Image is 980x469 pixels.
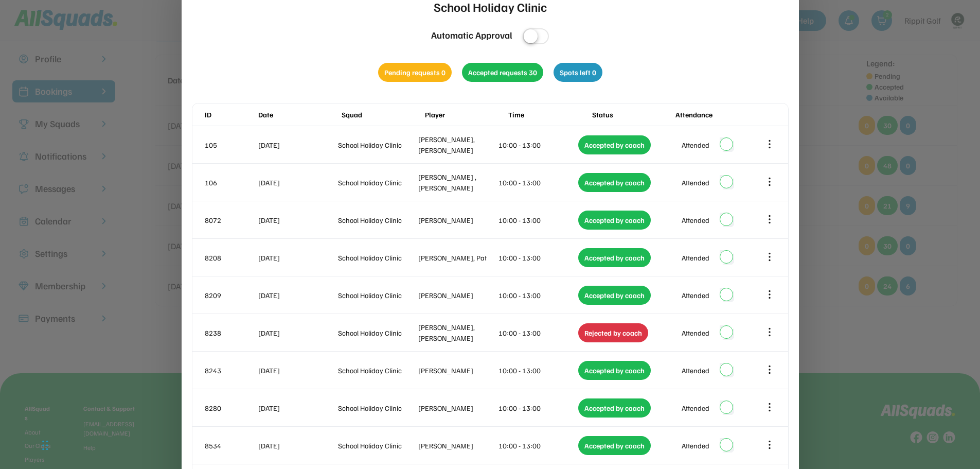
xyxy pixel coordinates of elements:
[205,365,256,376] div: 8243
[338,140,416,150] div: School Holiday Clinic
[338,440,416,451] div: School Holiday Clinic
[682,440,709,451] div: Attended
[498,290,577,301] div: 10:00 - 13:00
[378,63,452,82] div: Pending requests 0
[578,286,651,305] div: Accepted by coach
[205,109,256,120] div: ID
[682,327,709,338] div: Attended
[418,403,496,413] div: [PERSON_NAME]
[498,252,577,263] div: 10:00 - 13:00
[418,322,496,343] div: [PERSON_NAME], [PERSON_NAME]
[418,290,496,301] div: [PERSON_NAME]
[682,215,709,225] div: Attended
[578,211,651,230] div: Accepted by coach
[205,252,256,263] div: 8208
[682,140,709,150] div: Attended
[338,290,416,301] div: School Holiday Clinic
[205,440,256,451] div: 8534
[258,140,336,150] div: [DATE]
[205,177,256,188] div: 106
[592,109,673,120] div: Status
[498,140,577,150] div: 10:00 - 13:00
[425,109,506,120] div: Player
[205,327,256,338] div: 8238
[418,215,496,225] div: [PERSON_NAME]
[498,440,577,451] div: 10:00 - 13:00
[578,398,651,418] div: Accepted by coach
[205,290,256,301] div: 8209
[258,109,340,120] div: Date
[338,327,416,338] div: School Holiday Clinic
[418,440,496,451] div: [PERSON_NAME]
[498,177,577,188] div: 10:00 - 13:00
[418,252,496,263] div: [PERSON_NAME], Pat
[578,173,651,192] div: Accepted by coach
[338,252,416,263] div: School Holiday Clinic
[578,436,651,455] div: Accepted by coach
[498,327,577,338] div: 10:00 - 13:00
[682,252,709,263] div: Attended
[338,177,416,188] div: School Holiday Clinic
[338,215,416,225] div: School Holiday Clinic
[498,403,577,413] div: 10:00 - 13:00
[498,365,577,376] div: 10:00 - 13:00
[675,109,757,120] div: Attendance
[338,403,416,413] div: School Holiday Clinic
[578,248,651,267] div: Accepted by coach
[498,215,577,225] div: 10:00 - 13:00
[258,252,336,263] div: [DATE]
[258,403,336,413] div: [DATE]
[338,365,416,376] div: School Holiday Clinic
[258,177,336,188] div: [DATE]
[578,323,648,342] div: Rejected by coach
[578,361,651,380] div: Accepted by coach
[205,215,256,225] div: 8072
[682,365,709,376] div: Attended
[258,365,336,376] div: [DATE]
[258,215,336,225] div: [DATE]
[682,403,709,413] div: Attended
[554,63,602,82] div: Spots left 0
[342,109,423,120] div: Squad
[508,109,590,120] div: Time
[258,290,336,301] div: [DATE]
[205,140,256,150] div: 105
[578,135,651,154] div: Accepted by coach
[205,403,256,413] div: 8280
[258,440,336,451] div: [DATE]
[431,28,512,42] div: Automatic Approval
[258,327,336,338] div: [DATE]
[462,63,543,82] div: Accepted requests 30
[682,177,709,188] div: Attended
[418,365,496,376] div: [PERSON_NAME]
[682,290,709,301] div: Attended
[418,134,496,155] div: [PERSON_NAME], [PERSON_NAME]
[418,171,496,193] div: [PERSON_NAME] , [PERSON_NAME]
